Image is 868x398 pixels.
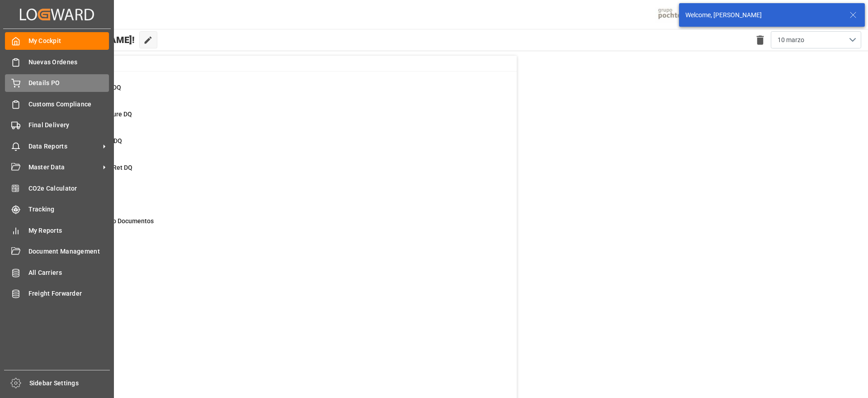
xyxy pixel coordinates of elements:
[28,36,109,46] span: My Cockpit
[5,74,109,92] a: Details PO
[47,163,505,182] a: 11Missing Empty Ret DQDetails PO
[5,32,109,50] a: My Cockpit
[778,35,804,45] span: 10 marzo
[28,247,109,256] span: Document Management
[47,110,505,129] a: 12Missing Departure DQDetails PO
[28,58,109,67] span: Nuevas Ordenes
[5,285,109,302] a: Freight Forwarder
[28,142,100,151] span: Data Reports
[771,31,861,48] button: open menu
[28,100,109,109] span: Customs Compliance
[5,95,109,113] a: Customs Compliance
[47,83,505,102] a: 36New Creations DQDetails PO
[28,205,109,214] span: Tracking
[655,7,700,23] img: pochtecaImg.jpg_1689854062.jpg
[5,179,109,197] a: CO2e Calculator
[28,120,109,130] span: Final Delivery
[47,216,505,235] a: 344Pendiente Envio DocumentosDetails PO
[5,221,109,239] a: My Reports
[28,268,109,278] span: All Carriers
[38,31,135,48] span: Hello [PERSON_NAME]!
[28,78,109,88] span: Details PO
[47,190,505,209] a: 51In ProgressDetails PO
[47,136,505,155] a: 3Missing Arrival DQDetails PO
[28,289,109,298] span: Freight Forwarder
[29,379,110,388] span: Sidebar Settings
[5,201,109,218] a: Tracking
[28,226,109,235] span: My Reports
[47,243,505,262] a: 946Con DemorasFinal Delivery
[28,163,100,172] span: Master Data
[5,243,109,260] a: Document Management
[5,53,109,71] a: Nuevas Ordenes
[28,184,109,193] span: CO2e Calculator
[5,116,109,134] a: Final Delivery
[5,264,109,281] a: All Carriers
[685,10,841,20] div: Welcome, [PERSON_NAME]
